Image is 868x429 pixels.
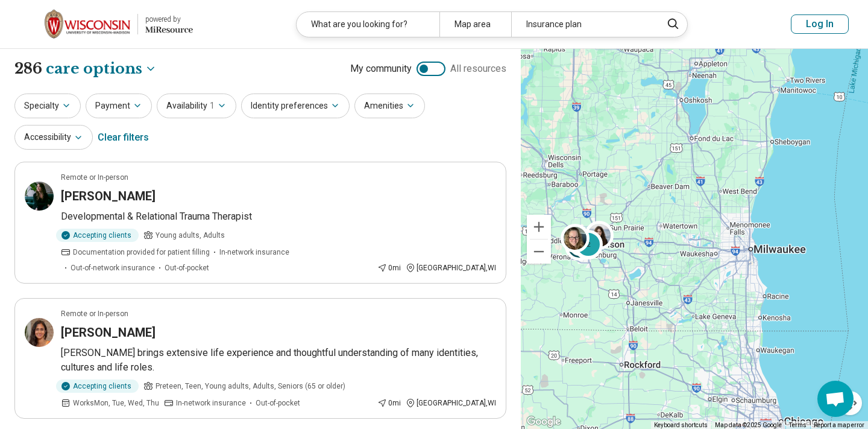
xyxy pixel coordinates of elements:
[350,62,412,76] span: My community
[450,62,506,76] span: All resources
[256,398,300,408] span: Out-of-pocket
[61,324,156,341] h3: [PERSON_NAME]
[56,380,139,393] div: Accepting clients
[156,381,345,392] span: Preteen, Teen, Young adults, Adults, Seniors (65 or older)
[73,398,159,408] span: Works Mon, Tue, Wed, Thu
[527,215,551,239] button: Zoom in
[527,240,551,264] button: Zoom out
[61,188,156,205] h3: [PERSON_NAME]
[297,12,439,37] div: What are you looking for?
[210,100,215,112] span: 1
[14,94,81,118] button: Specialty
[156,230,225,241] span: Young adults, Adults
[715,422,782,428] span: Map data ©2025 Google
[157,94,236,118] button: Availability1
[56,229,139,242] div: Accepting clients
[219,247,289,258] span: In-network insurance
[73,247,210,258] span: Documentation provided for patient filling
[61,346,496,375] p: [PERSON_NAME] brings extensive life experience and thoughtful understanding of many identities, c...
[791,14,849,34] button: Log In
[241,94,350,118] button: Identity preferences
[46,59,157,79] button: Care options
[45,10,130,39] img: University of Wisconsin-Madison
[817,381,854,417] a: Open chat
[165,262,209,273] span: Out-of-pocket
[377,398,401,408] div: 0 mi
[406,262,496,273] div: [GEOGRAPHIC_DATA] , WI
[86,94,152,118] button: Payment
[98,123,149,152] div: Clear filters
[61,308,128,319] p: Remote or In-person
[14,125,93,150] button: Accessibility
[61,209,496,224] p: Developmental & Relational Trauma Therapist
[354,94,425,118] button: Amenities
[789,422,807,428] a: Terms
[377,262,401,273] div: 0 mi
[511,12,654,37] div: Insurance plan
[439,12,511,37] div: Map area
[145,14,193,25] div: powered by
[19,10,193,39] a: University of Wisconsin-Madisonpowered by
[14,59,157,79] h1: 286
[406,398,496,408] div: [GEOGRAPHIC_DATA] , WI
[71,262,155,273] span: Out-of-network insurance
[46,59,142,79] span: care options
[814,422,864,428] a: Report a map error
[61,172,128,183] p: Remote or In-person
[176,398,246,408] span: In-network insurance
